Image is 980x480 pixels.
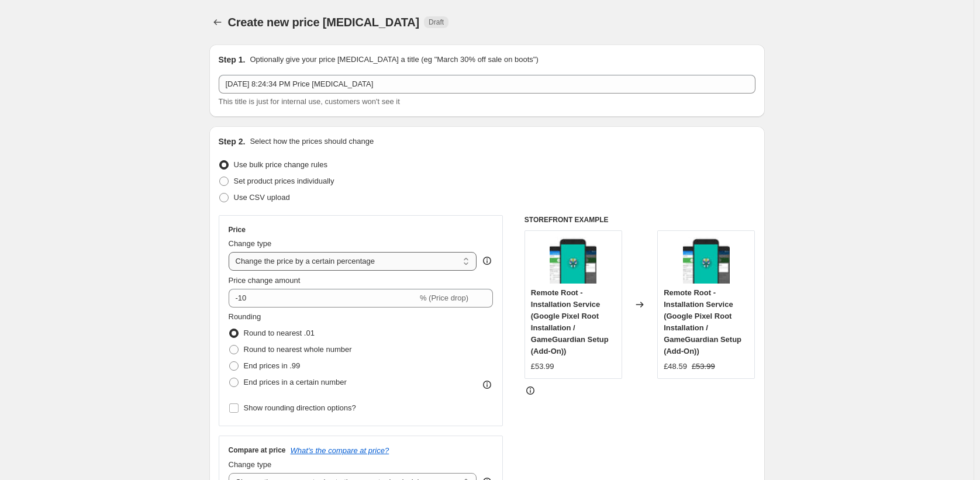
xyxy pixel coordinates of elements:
span: Draft [429,18,444,27]
strike: £53.99 [692,361,715,372]
img: s-l1600_80x.jpg [550,237,596,284]
span: Change type [229,239,272,248]
input: -15 [229,289,417,308]
p: Select how the prices should change [250,136,374,147]
span: End prices in a certain number [244,378,347,386]
span: Use CSV upload [234,193,290,202]
span: Remote Root - Installation Service (Google Pixel Root Installation / GameGuardian Setup (Add-On)) [664,288,741,355]
input: 30% off holiday sale [219,75,755,94]
h3: Price [229,225,246,234]
span: End prices in .99 [244,361,301,370]
span: Round to nearest whole number [244,345,352,354]
img: s-l1600_80x.jpg [683,237,730,284]
span: Round to nearest .01 [244,329,315,337]
span: Change type [229,460,272,469]
button: Price change jobs [209,14,226,30]
p: Optionally give your price [MEDICAL_DATA] a title (eg "March 30% off sale on boots") [250,54,538,65]
div: help [481,255,493,267]
span: This title is just for internal use, customers won't see it [219,97,400,106]
h2: Step 1. [219,54,246,65]
h6: STOREFRONT EXAMPLE [524,215,755,225]
h2: Step 2. [219,136,246,147]
span: Rounding [229,312,261,321]
h3: Compare at price [229,446,286,455]
span: % (Price drop) [420,293,468,302]
span: Show rounding direction options? [244,403,356,412]
span: Set product prices individually [234,177,334,185]
span: Create new price [MEDICAL_DATA] [228,16,420,29]
span: Remote Root - Installation Service (Google Pixel Root Installation / GameGuardian Setup (Add-On)) [531,288,609,355]
button: What's the compare at price? [291,446,389,455]
div: £48.59 [664,361,687,372]
span: Use bulk price change rules [234,160,327,169]
div: £53.99 [531,361,554,372]
span: Price change amount [229,276,301,285]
